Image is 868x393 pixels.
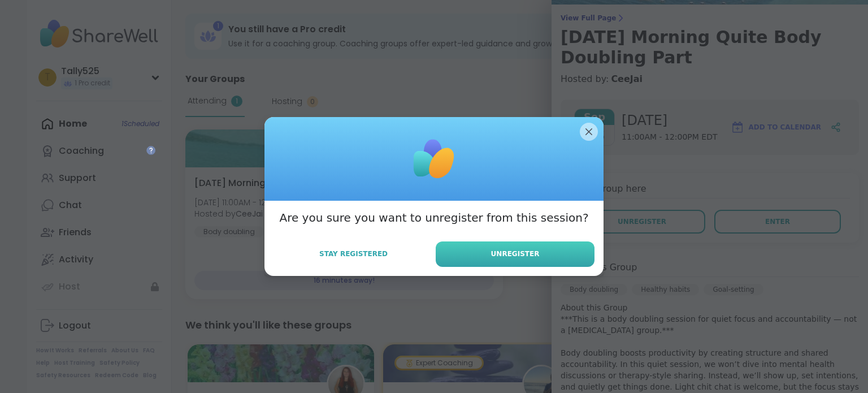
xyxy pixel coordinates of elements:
button: Unregister [436,241,594,267]
iframe: Spotlight [146,146,155,155]
h3: Are you sure you want to unregister from this session? [279,210,588,226]
button: Stay Registered [274,242,433,266]
img: ShareWell Logomark [406,131,462,187]
span: Unregister [491,249,540,259]
span: Stay Registered [319,249,388,259]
